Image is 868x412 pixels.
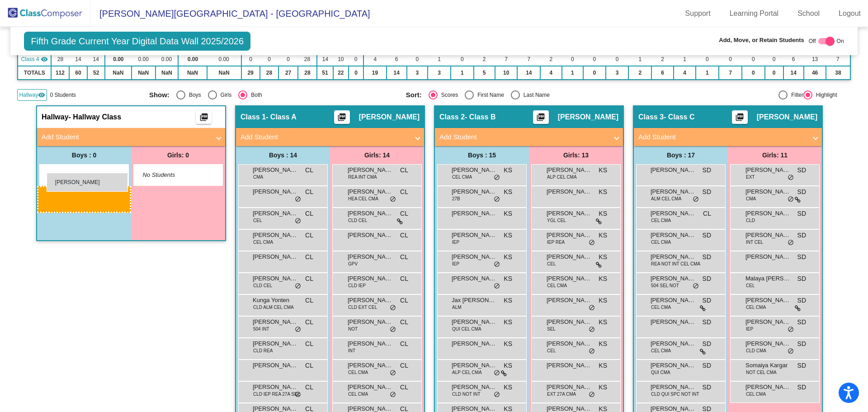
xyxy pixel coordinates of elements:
[38,91,45,99] mat-icon: visibility
[439,113,465,122] span: Class 2
[178,66,207,80] td: NaN
[452,260,459,267] span: IEP
[703,209,711,218] span: CL
[21,55,39,63] span: Class 4
[504,231,512,240] span: KS
[253,231,298,240] span: [PERSON_NAME]
[638,113,664,122] span: Class 3
[504,187,512,197] span: KS
[278,66,297,80] td: 27
[728,146,822,164] div: Girls: 11
[535,113,546,125] mat-icon: picture_as_pdf
[452,187,497,196] span: [PERSON_NAME]
[547,260,556,267] span: CEL
[732,110,748,124] button: Print Students Details
[797,231,806,240] span: SD
[494,261,500,268] span: do_not_disturb_alt
[406,91,422,99] span: Sort:
[236,146,330,164] div: Boys : 14
[533,110,549,124] button: Print Students Details
[745,187,791,196] span: [PERSON_NAME]
[452,231,497,240] span: [PERSON_NAME]
[797,166,806,175] span: SD
[295,196,301,203] span: do_not_disturb_alt
[504,166,512,175] span: KS
[317,52,333,66] td: 14
[589,304,595,312] span: do_not_disturb_alt
[305,231,313,240] span: CL
[428,52,451,66] td: 1
[809,37,816,45] span: Off
[334,110,350,124] button: Print Students Details
[348,195,378,202] span: HEA CEL CMA
[253,296,298,305] span: Kunga Yonten
[547,274,592,283] span: [PERSON_NAME]
[49,170,105,180] span: No Students
[745,317,791,327] span: [PERSON_NAME] Trail
[746,239,763,246] span: INT CEL
[348,296,393,305] span: [PERSON_NAME]
[105,52,132,66] td: 0.00
[87,66,105,80] td: 52
[406,90,656,99] mat-radio-group: Select an option
[295,326,301,333] span: do_not_disturb_alt
[390,304,396,312] span: do_not_disturb_alt
[547,209,592,218] span: [PERSON_NAME]
[651,252,696,261] span: [PERSON_NAME]
[149,90,399,99] mat-radio-group: Select an option
[788,91,803,99] div: Filter
[719,66,742,80] td: 7
[348,166,393,175] span: [PERSON_NAME]
[517,66,540,80] td: 14
[452,326,481,332] span: QUI CEL CMA
[452,274,497,283] span: [PERSON_NAME]
[295,218,301,225] span: do_not_disturb_alt
[19,91,38,99] span: Hallway
[722,6,786,21] a: Learning Portal
[305,296,313,305] span: CL
[452,304,462,311] span: ALM
[788,239,794,246] span: do_not_disturb_alt
[746,282,755,289] span: CEL
[41,56,48,63] mat-icon: visibility
[547,231,592,240] span: [PERSON_NAME]
[547,166,592,175] span: [PERSON_NAME]
[599,231,607,240] span: KS
[494,174,500,181] span: do_not_disturb_alt
[400,166,408,175] span: CL
[330,146,424,164] div: Girls: 14
[42,113,69,122] span: Hallway
[504,209,512,218] span: KS
[589,326,595,333] span: do_not_disturb_alt
[651,260,700,267] span: REA NOT INT CEL CMA
[348,174,377,180] span: REA INT CMA
[693,196,699,203] span: do_not_disturb_alt
[606,52,629,66] td: 0
[333,52,349,66] td: 10
[105,66,132,80] td: NaN
[783,66,804,80] td: 14
[638,132,807,142] mat-panel-title: Add Student
[703,317,711,327] span: SD
[651,66,674,80] td: 6
[452,209,497,218] span: [PERSON_NAME]
[348,231,393,240] span: [PERSON_NAME]
[435,146,529,164] div: Boys : 15
[504,274,512,284] span: KS
[407,66,428,80] td: 3
[693,283,699,290] span: do_not_disturb_alt
[599,274,607,284] span: KS
[348,317,393,327] span: [PERSON_NAME]
[305,274,313,284] span: CL
[746,217,755,224] span: CLD
[547,217,566,224] span: YGL CEL
[734,113,745,125] mat-icon: picture_as_pdf
[719,36,804,45] span: Add, Move, or Retain Students
[474,52,495,66] td: 2
[207,52,241,66] td: 0.00
[651,195,681,202] span: ALM CEL CMA
[452,296,497,305] span: Jax [PERSON_NAME]
[143,170,199,180] span: No Students
[452,174,472,180] span: CEL CMA
[253,252,298,261] span: [PERSON_NAME]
